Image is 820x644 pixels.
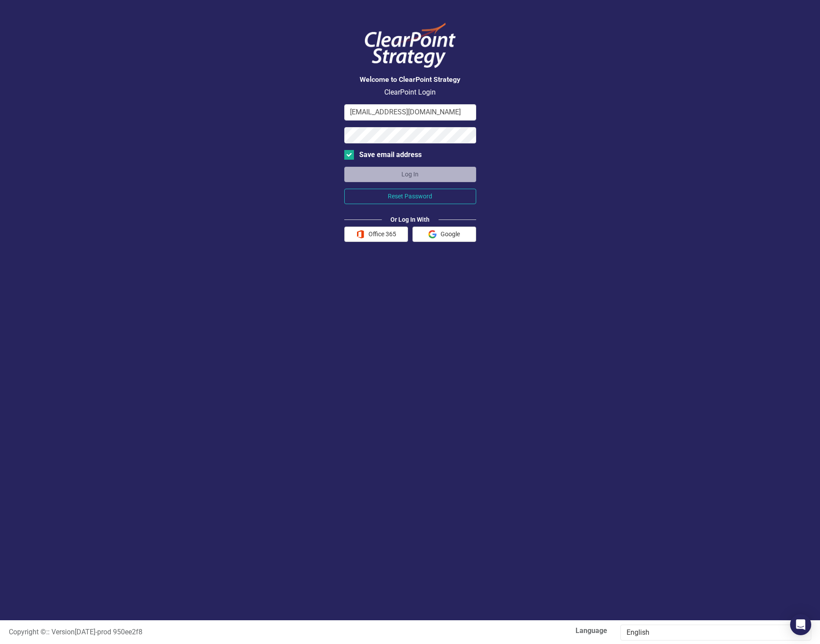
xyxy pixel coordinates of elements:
[344,167,476,182] button: Log In
[344,227,408,242] button: Office 365
[344,76,476,84] h3: Welcome to ClearPoint Strategy
[344,104,476,121] input: Email Address
[627,628,795,638] div: English
[344,189,476,204] button: Reset Password
[9,628,46,636] span: Copyright ©
[2,627,410,637] div: :: Version [DATE] - prod 950ee2f8
[417,626,608,636] label: Language
[428,230,437,238] img: Google
[357,18,463,73] img: ClearPoint Logo
[359,150,422,160] div: Save email address
[412,227,476,242] button: Google
[356,230,364,238] img: Office 365
[790,614,811,635] div: Open Intercom Messenger
[344,88,476,98] p: ClearPoint Login
[382,215,438,224] div: Or Log In With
